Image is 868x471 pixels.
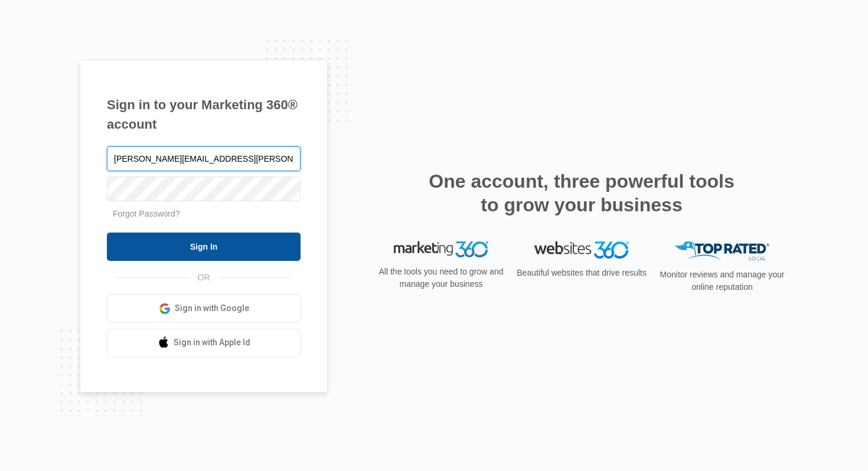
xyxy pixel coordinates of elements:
a: Sign in with Apple Id [107,329,301,357]
input: Email [107,146,301,171]
a: Sign in with Google [107,295,301,323]
input: Sign In [107,233,301,261]
p: All the tools you need to grow and manage your business [375,266,507,290]
img: Top Rated Local [675,241,769,261]
img: Marketing 360 [394,241,488,258]
span: OR [190,272,218,284]
h1: Sign in to your Marketing 360® account [107,95,301,134]
img: Websites 360 [534,241,629,259]
p: Beautiful websites that drive results [515,267,648,279]
span: Sign in with Google [175,302,249,315]
a: Forgot Password? [113,209,180,218]
keeper-lock: Open Keeper Popup [280,152,295,166]
h2: One account, three powerful tools to grow your business [425,169,738,217]
span: Sign in with Apple Id [174,336,250,349]
p: Monitor reviews and manage your online reputation [656,269,788,293]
